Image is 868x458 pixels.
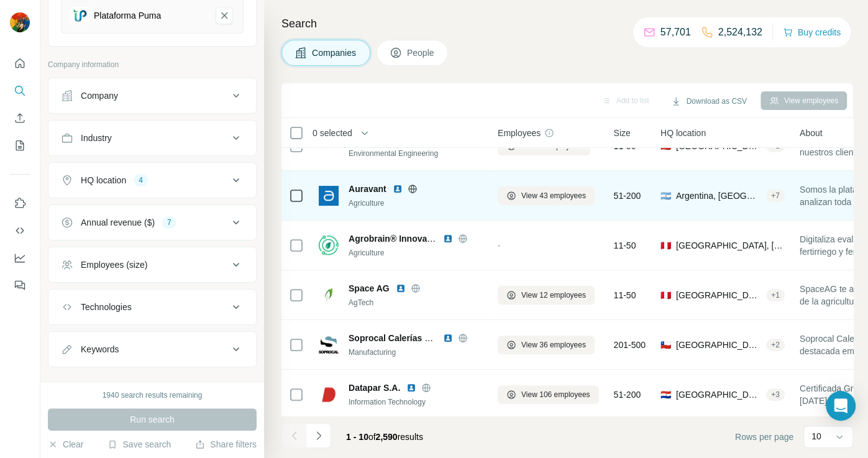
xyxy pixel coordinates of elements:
[660,190,671,202] span: 🇦🇷
[676,190,761,202] span: Argentina, [GEOGRAPHIC_DATA] of [GEOGRAPHIC_DATA]
[306,423,331,448] button: Navigate to next page
[319,285,339,305] img: Logo of Space AG
[81,343,119,355] div: Keywords
[676,339,761,351] span: [GEOGRAPHIC_DATA]
[614,127,631,139] span: Size
[349,148,483,159] div: Environmental Engineering
[216,7,233,24] button: Plataforma Puma-remove-button
[498,240,501,250] span: -
[766,290,785,301] div: + 1
[521,290,586,301] span: View 12 employees
[349,396,483,408] div: Information Technology
[48,292,256,322] button: Technologies
[407,47,436,59] span: People
[498,186,595,205] button: View 43 employees
[81,174,126,186] div: HQ location
[498,336,595,354] button: View 36 employees
[349,234,482,244] span: Agrobrain® Innovación Agrícola
[10,12,30,32] img: Avatar
[368,432,376,442] span: of
[319,385,339,405] img: Logo of Datapar S.A.
[349,198,483,209] div: Agriculture
[10,80,30,102] button: Search
[48,59,257,70] p: Company information
[660,239,671,252] span: 🇵🇪
[134,175,148,186] div: 4
[521,190,586,201] span: View 43 employees
[811,430,821,442] p: 10
[660,289,671,301] span: 🇵🇪
[346,432,368,442] span: 1 - 10
[81,132,112,144] div: Industry
[319,186,339,206] img: Logo of Auravant
[443,333,453,343] img: LinkedIn logo
[783,24,841,41] button: Buy credits
[349,297,483,308] div: AgTech
[10,219,30,242] button: Use Surfe API
[10,52,30,75] button: Quick start
[393,184,403,194] img: LinkedIn logo
[443,234,453,244] img: LinkedIn logo
[10,247,30,269] button: Dashboard
[735,431,793,443] span: Rows per page
[614,388,641,401] span: 51-200
[312,47,357,59] span: Companies
[48,250,256,280] button: Employees (size)
[94,9,161,22] div: Plataforma Puma
[10,134,30,157] button: My lists
[826,391,856,421] div: Open Intercom Messenger
[376,432,398,442] span: 2,590
[406,383,416,393] img: LinkedIn logo
[48,165,256,195] button: HQ location4
[195,438,257,451] button: Share filters
[614,289,636,301] span: 11-50
[48,334,256,364] button: Keywords
[10,274,30,296] button: Feedback
[766,339,785,350] div: + 2
[10,192,30,214] button: Use Surfe on LinkedIn
[498,385,599,404] button: View 106 employees
[660,127,706,139] span: HQ location
[349,333,493,343] span: Soprocal Calerías e Industrias S.A.
[81,259,147,271] div: Employees (size)
[48,208,256,237] button: Annual revenue ($)7
[614,339,646,351] span: 201-500
[660,25,691,40] p: 57,701
[162,217,176,228] div: 7
[660,388,671,401] span: 🇵🇾
[521,339,586,350] span: View 36 employees
[349,183,386,195] span: Auravant
[521,389,590,400] span: View 106 employees
[103,390,203,401] div: 1940 search results remaining
[81,301,132,313] div: Technologies
[349,347,483,358] div: Manufacturing
[81,89,118,102] div: Company
[676,289,761,301] span: [GEOGRAPHIC_DATA], [GEOGRAPHIC_DATA]
[71,7,89,24] img: Plataforma Puma-logo
[349,247,483,259] div: Agriculture
[281,15,853,32] h4: Search
[662,92,755,111] button: Download as CSV
[48,123,256,153] button: Industry
[48,438,83,451] button: Clear
[313,127,352,139] span: 0 selected
[349,382,400,394] span: Datapar S.A.
[107,438,171,451] button: Save search
[614,190,641,202] span: 51-200
[498,286,595,305] button: View 12 employees
[676,239,785,252] span: [GEOGRAPHIC_DATA], [GEOGRAPHIC_DATA]
[319,236,339,255] img: Logo of Agrobrain® Innovación Agrícola
[660,339,671,351] span: 🇨🇱
[766,389,785,400] div: + 3
[10,107,30,129] button: Enrich CSV
[718,25,762,40] p: 2,524,132
[48,81,256,111] button: Company
[319,335,339,355] img: Logo of Soprocal Calerías e Industrias S.A.
[81,216,155,229] div: Annual revenue ($)
[346,432,423,442] span: results
[396,283,406,293] img: LinkedIn logo
[676,388,761,401] span: [GEOGRAPHIC_DATA], [PERSON_NAME]
[498,127,541,139] span: Employees
[766,190,785,201] div: + 7
[614,239,636,252] span: 11-50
